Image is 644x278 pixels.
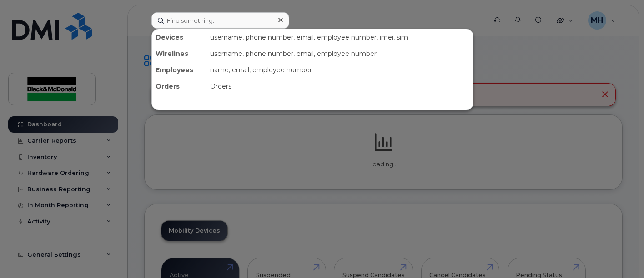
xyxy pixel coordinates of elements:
[206,62,473,78] div: name, email, employee number
[206,29,473,45] div: username, phone number, email, employee number, imei, sim
[206,78,473,94] div: Orders
[152,62,206,78] div: Employees
[206,45,473,62] div: username, phone number, email, employee number
[152,29,206,45] div: Devices
[152,78,206,94] div: Orders
[152,45,206,62] div: Wirelines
